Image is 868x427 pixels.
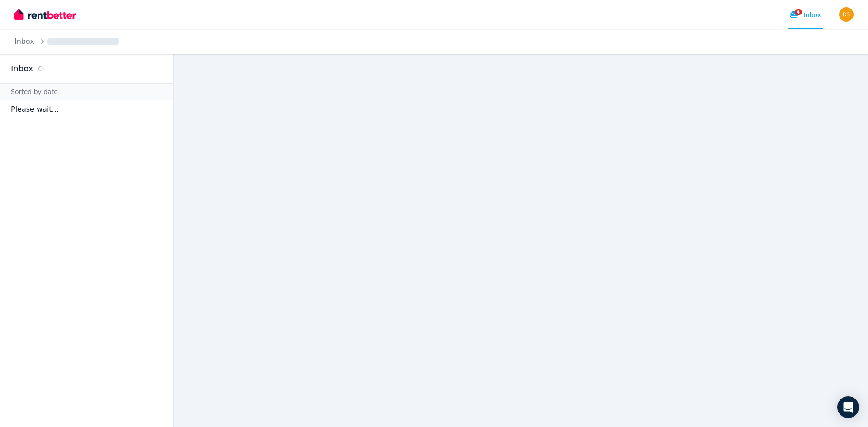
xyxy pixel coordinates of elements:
[11,62,33,75] h2: Inbox
[837,396,859,418] div: Open Intercom Messenger
[839,7,854,22] img: Dov S
[14,8,76,21] img: RentBetter
[795,9,802,15] span: 4
[789,10,821,19] div: Inbox
[14,37,34,46] a: Inbox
